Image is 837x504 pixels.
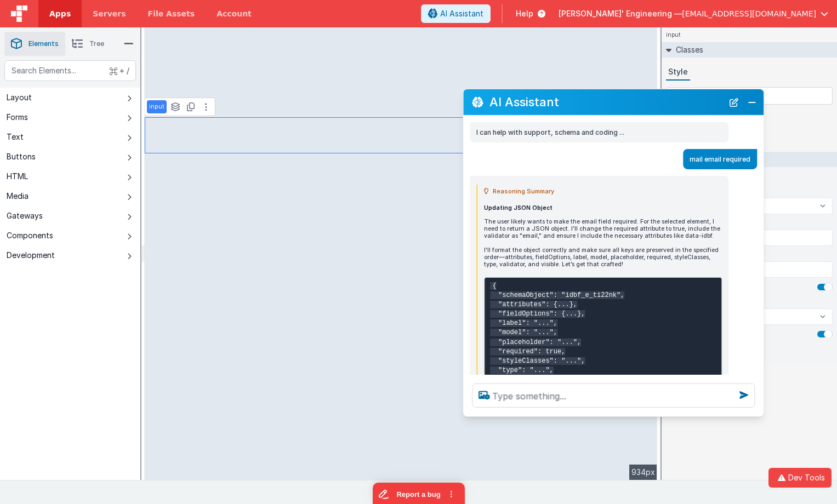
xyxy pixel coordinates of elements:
button: AI Assistant [421,4,491,23]
div: --> [145,27,657,480]
div: Media [7,191,29,202]
input: Search Elements... [4,60,136,81]
div: Buttons [7,151,36,162]
div: Forms [7,112,28,123]
span: AI Assistant [440,8,483,19]
div: HTML [7,171,28,182]
div: Layout [7,92,32,103]
button: Dev Tools [768,468,832,488]
span: + / [110,60,129,81]
h2: Classes [671,42,703,58]
p: mail email required [690,153,750,165]
span: Elements [29,39,59,48]
div: Development [7,250,55,261]
span: Servers [93,8,126,19]
span: [PERSON_NAME]' Engineering — [559,8,682,19]
p: I can help with support, schema and coding ... [476,127,722,138]
span: Help [516,8,533,19]
h4: input [662,27,685,42]
p: I'll format the object correctly and make sure all keys are preserved in the specified order—attr... [484,246,722,267]
strong: Updating JSON Object [484,204,553,211]
button: Style [666,64,690,81]
p: The user likely wants to make the email field required. For the selected element, I need to retur... [484,218,722,239]
div: Gateways [7,210,43,221]
span: Tree [89,39,104,48]
span: File Assets [148,8,195,19]
code: { "schemaObject": "idbf_e_ti22nk", "attributes": {...}, "fieldOptions": {...}, "label": "...", "m... [491,282,625,403]
span: Reasoning Summary [493,185,554,198]
button: New Chat [726,94,742,110]
h2: AI Assistant [489,95,723,108]
div: Components [7,230,53,241]
span: Apps [49,8,71,19]
div: Text [7,131,24,142]
p: input [149,102,164,111]
button: [PERSON_NAME]' Engineering — [EMAIL_ADDRESS][DOMAIN_NAME] [559,8,828,19]
input: Enter Class... [666,87,833,105]
div: 934px [629,465,657,480]
span: [EMAIL_ADDRESS][DOMAIN_NAME] [682,8,816,19]
button: Close [745,94,759,110]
